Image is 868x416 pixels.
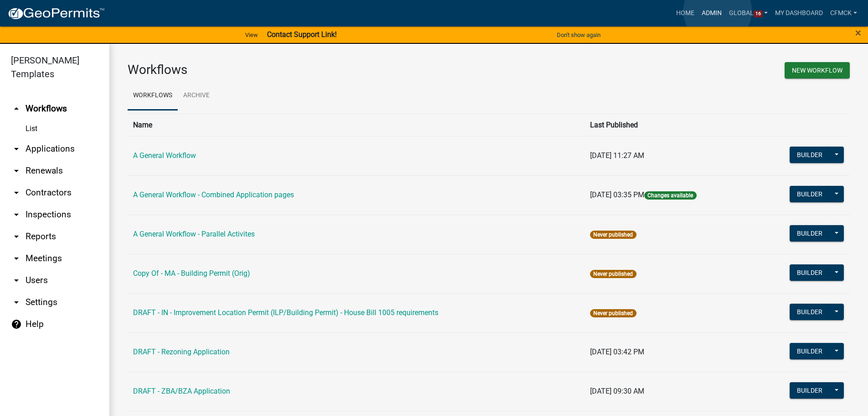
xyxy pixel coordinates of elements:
span: 16 [754,11,763,18]
i: arrow_drop_down [11,231,22,242]
button: Don't show again [553,27,604,42]
button: Close [855,27,861,38]
a: A General Workflow - Parallel Activites [133,230,255,238]
i: arrow_drop_down [11,297,22,308]
a: DRAFT - ZBA/BZA Application [133,387,230,395]
span: [DATE] 03:35 PM [590,190,644,199]
h3: Workflows [128,62,482,78]
a: Home [673,5,698,22]
span: Never published [590,270,636,278]
a: Archive [178,81,215,111]
i: arrow_drop_down [11,253,22,264]
span: [DATE] 03:42 PM [590,348,644,356]
a: Global16 [725,5,772,22]
a: Copy Of - MA - Building Permit (Orig) [133,269,250,278]
a: Admin [698,5,725,22]
button: New Workflow [785,62,850,79]
i: arrow_drop_up [11,103,22,114]
i: help [11,319,22,330]
a: A General Workflow [133,151,196,160]
span: × [855,26,861,39]
a: My Dashboard [771,5,827,22]
strong: Contact Support Link! [267,30,337,39]
button: Builder [790,225,830,242]
i: arrow_drop_down [11,165,22,176]
button: Builder [790,147,830,163]
i: arrow_drop_down [11,209,22,220]
span: [DATE] 11:27 AM [590,151,644,160]
i: arrow_drop_down [11,275,22,286]
a: Workflows [128,81,178,111]
a: A General Workflow - Combined Application pages [133,190,294,199]
a: CFMCK [827,5,861,22]
button: Builder [790,382,830,399]
a: DRAFT - IN - Improvement Location Permit (ILP/Building Permit) - House Bill 1005 requirements [133,308,438,317]
i: arrow_drop_down [11,187,22,198]
span: Changes available [644,191,696,200]
a: DRAFT - Rezoning Application [133,348,230,356]
th: Last Published [585,114,754,136]
span: Never published [590,231,636,239]
i: arrow_drop_down [11,143,22,154]
a: View [241,27,262,42]
th: Name [128,114,585,136]
button: Builder [790,343,830,359]
button: Builder [790,264,830,281]
span: [DATE] 09:30 AM [590,387,644,395]
span: Never published [590,309,636,317]
button: Builder [790,186,830,202]
button: Builder [790,304,830,320]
